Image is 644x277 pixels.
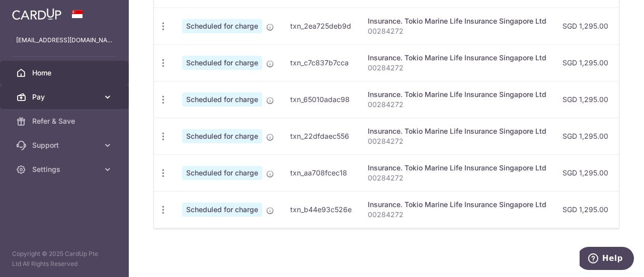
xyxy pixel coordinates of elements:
[182,19,262,33] span: Scheduled for charge
[368,126,546,136] div: Insurance. Tokio Marine Life Insurance Singapore Ltd
[368,136,546,146] p: 00284272
[282,154,360,191] td: txn_aa708fcec18
[182,56,262,70] span: Scheduled for charge
[282,81,360,118] td: txn_65010adac98
[182,203,262,217] span: Scheduled for charge
[282,118,360,154] td: txn_22dfdaec556
[368,63,546,73] p: 00284272
[282,191,360,228] td: txn_b44e93c526e
[32,92,99,102] span: Pay
[554,154,616,191] td: SGD 1,295.00
[554,81,616,118] td: SGD 1,295.00
[554,8,616,44] td: SGD 1,295.00
[554,118,616,154] td: SGD 1,295.00
[368,16,546,26] div: Insurance. Tokio Marine Life Insurance Singapore Ltd
[32,68,99,78] span: Home
[554,44,616,81] td: SGD 1,295.00
[368,100,546,110] p: 00284272
[580,247,634,272] iframe: Opens a widget where you can find more information
[282,8,360,44] td: txn_2ea725deb9d
[16,35,113,45] p: [EMAIL_ADDRESS][DOMAIN_NAME]
[368,53,546,63] div: Insurance. Tokio Marine Life Insurance Singapore Ltd
[32,164,99,174] span: Settings
[182,129,262,143] span: Scheduled for charge
[282,44,360,81] td: txn_c7c837b7cca
[368,173,546,183] p: 00284272
[32,140,99,150] span: Support
[554,191,616,228] td: SGD 1,295.00
[368,26,546,36] p: 00284272
[368,163,546,173] div: Insurance. Tokio Marine Life Insurance Singapore Ltd
[368,89,546,100] div: Insurance. Tokio Marine Life Insurance Singapore Ltd
[12,8,61,20] img: CardUp
[32,116,99,126] span: Refer & Save
[368,200,546,210] div: Insurance. Tokio Marine Life Insurance Singapore Ltd
[182,93,262,107] span: Scheduled for charge
[368,210,546,220] p: 00284272
[182,166,262,180] span: Scheduled for charge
